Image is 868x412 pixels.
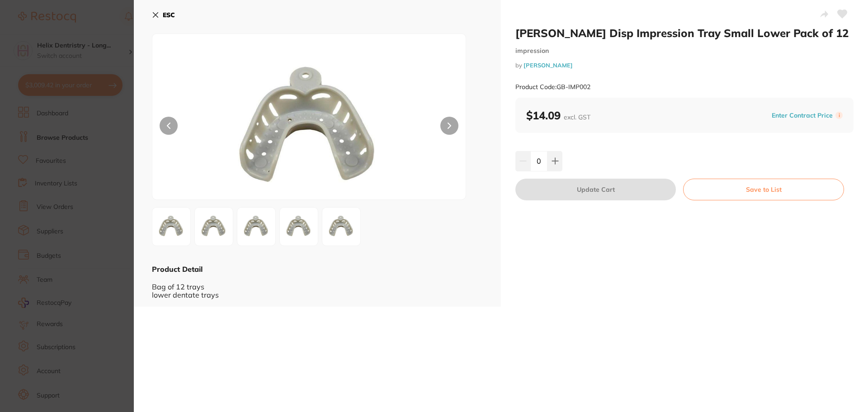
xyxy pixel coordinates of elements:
button: Update Cart [515,179,676,200]
h2: [PERSON_NAME] Disp Impression Tray Small Lower Pack of 12 [515,26,854,40]
img: Mi5qcGc [155,210,188,243]
b: ESC [163,11,175,19]
small: Product Code: GB-IMP002 [515,83,590,91]
img: Mi5qcGc [215,57,403,199]
button: Enter Contract Price [769,111,835,120]
b: $14.09 [526,109,590,122]
small: by [515,62,854,69]
a: [PERSON_NAME] [524,62,573,69]
div: Bag of 12 trays lower dentate trays [152,274,483,299]
small: impression [515,47,854,55]
img: Ml80LmpwZw [283,210,315,243]
label: i [835,112,843,119]
img: Ml8yLmpwZw [198,210,230,243]
b: Product Detail [152,265,203,274]
img: Ml8zLmpwZw [240,210,273,243]
button: ESC [152,7,175,23]
button: Save to List [683,179,844,200]
span: excl. GST [564,113,590,121]
img: Ml81LmpwZw [325,210,358,243]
